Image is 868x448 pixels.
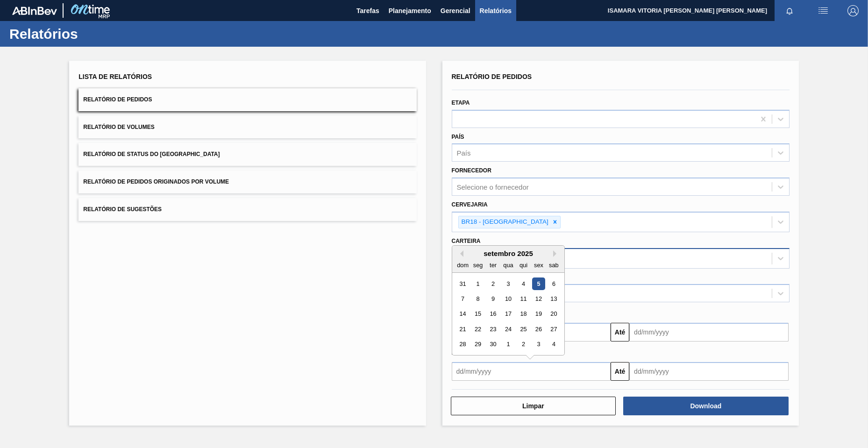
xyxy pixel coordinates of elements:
div: Choose segunda-feira, 22 de setembro de 2025 [471,323,484,335]
div: Choose sábado, 13 de setembro de 2025 [547,292,560,305]
img: Logout [847,5,859,16]
div: Choose quarta-feira, 17 de setembro de 2025 [502,307,514,320]
div: Selecione o fornecedor [457,183,529,191]
div: Choose quarta-feira, 3 de setembro de 2025 [502,277,514,290]
span: Gerencial [441,5,470,16]
label: Carteira [452,238,481,244]
div: Choose sábado, 27 de setembro de 2025 [547,323,560,335]
div: País [457,149,471,157]
span: Planejamento [389,5,431,16]
button: Relatório de Pedidos [78,88,416,111]
div: Choose segunda-feira, 8 de setembro de 2025 [471,292,484,305]
label: Fornecedor [452,167,491,174]
div: Choose sábado, 6 de setembro de 2025 [547,277,560,290]
div: Choose domingo, 31 de agosto de 2025 [456,277,469,290]
input: dd/mm/yyyy [452,362,611,381]
div: Choose domingo, 7 de setembro de 2025 [456,292,469,305]
div: Choose quinta-feira, 4 de setembro de 2025 [517,277,529,290]
span: Tarefas [356,5,379,16]
button: Até [611,323,629,341]
button: Relatório de Status do [GEOGRAPHIC_DATA] [78,143,416,166]
div: Choose domingo, 21 de setembro de 2025 [456,323,469,335]
div: Choose terça-feira, 16 de setembro de 2025 [486,307,499,320]
div: Choose sábado, 20 de setembro de 2025 [547,307,560,320]
button: Download [623,397,789,415]
div: Choose sexta-feira, 12 de setembro de 2025 [532,292,545,305]
div: sab [547,259,560,271]
span: Relatório de Pedidos Originados por Volume [83,178,229,185]
h1: Relatórios [9,28,175,39]
span: Relatório de Volumes [83,124,154,130]
span: Relatórios [480,5,512,16]
div: Choose terça-feira, 30 de setembro de 2025 [486,338,499,350]
div: Choose domingo, 14 de setembro de 2025 [456,307,469,320]
span: Relatório de Pedidos [83,96,152,103]
button: Next Month [553,250,560,257]
span: Relatório de Pedidos [452,73,532,80]
div: Choose quinta-feira, 18 de setembro de 2025 [517,307,529,320]
div: Choose domingo, 28 de setembro de 2025 [456,338,469,350]
div: BR18 - [GEOGRAPHIC_DATA] [459,216,550,228]
div: qua [502,259,514,271]
div: Choose sexta-feira, 5 de setembro de 2025 [532,277,545,290]
div: Choose quinta-feira, 11 de setembro de 2025 [517,292,529,305]
button: Notificações [775,4,804,17]
div: Choose quarta-feira, 24 de setembro de 2025 [502,323,514,335]
div: seg [471,259,484,271]
label: Etapa [452,100,470,106]
div: Choose quinta-feira, 25 de setembro de 2025 [517,323,529,335]
div: setembro 2025 [452,249,564,257]
div: qui [517,259,529,271]
span: Lista de Relatórios [78,73,152,80]
div: Choose sábado, 4 de outubro de 2025 [547,338,560,350]
div: Choose sexta-feira, 19 de setembro de 2025 [532,307,545,320]
img: TNhmsLtSVTkK8tSr43FrP2fwEKptu5GPRR3wAAAABJRU5ErkJggg== [12,7,57,15]
div: Choose segunda-feira, 1 de setembro de 2025 [471,277,484,290]
button: Relatório de Volumes [78,116,416,139]
div: Choose segunda-feira, 15 de setembro de 2025 [471,307,484,320]
div: Choose terça-feira, 23 de setembro de 2025 [486,323,499,335]
img: userActions [818,5,829,16]
span: Relatório de Sugestões [83,206,162,213]
div: Choose sexta-feira, 26 de setembro de 2025 [532,323,545,335]
div: Choose sexta-feira, 3 de outubro de 2025 [532,338,545,350]
div: Choose terça-feira, 2 de setembro de 2025 [486,277,499,290]
div: Choose segunda-feira, 29 de setembro de 2025 [471,338,484,350]
div: month 2025-09 [455,276,561,352]
button: Previous Month [457,250,463,257]
button: Limpar [451,397,616,415]
div: dom [456,259,469,271]
div: Choose quinta-feira, 2 de outubro de 2025 [517,338,529,350]
label: Cervejaria [452,201,488,208]
div: ter [486,259,499,271]
input: dd/mm/yyyy [629,362,789,381]
label: País [452,134,464,140]
input: dd/mm/yyyy [629,323,789,341]
div: Choose terça-feira, 9 de setembro de 2025 [486,292,499,305]
span: Relatório de Status do [GEOGRAPHIC_DATA] [83,151,220,157]
button: Relatório de Pedidos Originados por Volume [78,171,416,193]
button: Relatório de Sugestões [78,198,416,221]
div: Choose quarta-feira, 10 de setembro de 2025 [502,292,514,305]
button: Até [611,362,629,381]
div: Choose quarta-feira, 1 de outubro de 2025 [502,338,514,350]
div: sex [532,259,545,271]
